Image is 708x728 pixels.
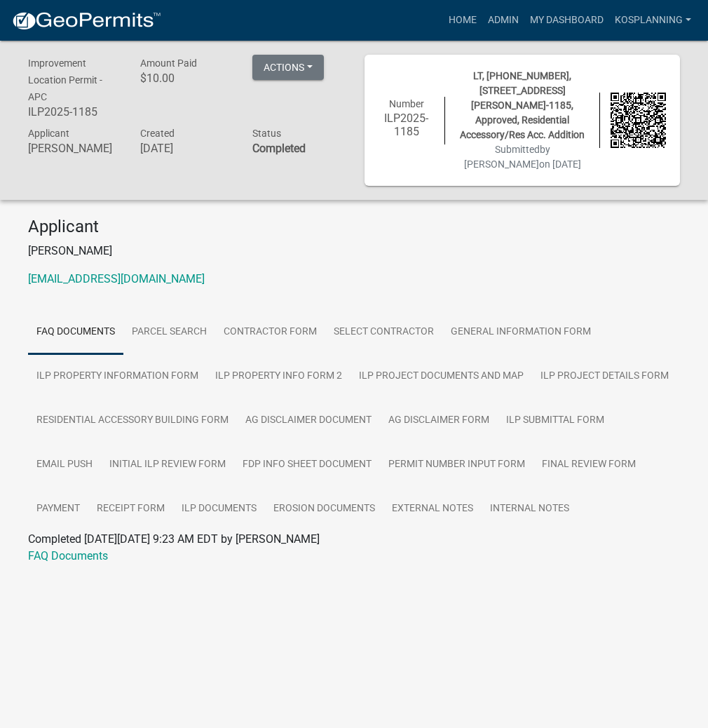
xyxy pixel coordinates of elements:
a: ILP Property Information Form [28,354,207,399]
h6: [DATE] [140,142,231,155]
a: ILP Property Info Form 2 [207,354,350,399]
a: ILP Documents [173,487,265,532]
a: Payment [28,487,88,532]
p: [PERSON_NAME] [28,243,680,259]
span: Completed [DATE][DATE] 9:23 AM EDT by [PERSON_NAME] [28,532,320,546]
a: Erosion Documents [265,487,383,532]
a: My Dashboard [524,7,609,34]
span: Submitted on [DATE] [464,144,581,170]
span: Applicant [28,128,69,139]
span: Improvement Location Permit - APC [28,58,102,102]
h6: [PERSON_NAME] [28,142,119,155]
a: FDP INFO Sheet Document [234,443,380,487]
a: Parcel search [123,310,215,355]
span: LT, [PHONE_NUMBER], [STREET_ADDRESS][PERSON_NAME]-1185, Approved, Residential Accessory/Res Acc. ... [460,70,585,140]
a: ILP Project Details Form [532,354,677,399]
a: Residential Accessory Building Form [28,398,237,443]
h4: Applicant [28,217,680,237]
a: ILP Project Documents and Map [350,354,532,399]
button: Actions [252,55,324,80]
a: Final Review Form [533,443,644,487]
strong: Completed [252,142,306,155]
a: FAQ Documents [28,310,123,355]
a: Ag Disclaimer Document [237,398,380,443]
a: Contractor Form [215,310,325,355]
a: Select contractor [325,310,442,355]
img: QR code [611,93,666,148]
a: ILP Submittal Form [498,398,613,443]
a: Receipt Form [88,487,173,532]
a: General Information Form [442,310,599,355]
span: Status [252,128,281,139]
a: External Notes [383,487,482,532]
span: Number [389,98,424,109]
span: Created [140,128,175,139]
h6: ILP2025-1185 [28,105,119,119]
h6: ILP2025-1185 [379,112,434,138]
h6: $10.00 [140,72,231,85]
a: kosplanning [609,7,697,34]
a: Email Push [28,443,101,487]
a: Ag Disclaimer Form [380,398,498,443]
span: Amount Paid [140,58,197,69]
a: Initial ILP Review Form [101,443,234,487]
a: [EMAIL_ADDRESS][DOMAIN_NAME] [28,272,205,285]
a: Permit Number Input Form [380,443,533,487]
a: Home [443,7,482,34]
a: FAQ Documents [28,549,108,562]
a: Internal Notes [482,487,578,532]
a: Admin [482,7,524,34]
